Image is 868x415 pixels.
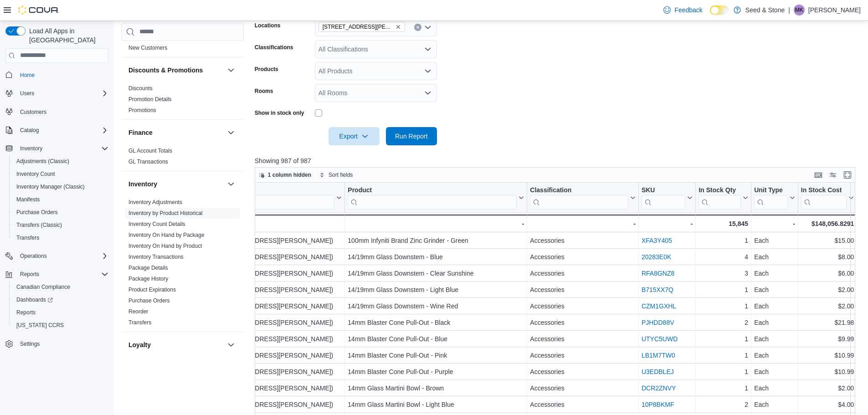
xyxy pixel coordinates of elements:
div: 1 [699,235,748,246]
button: Operations [2,250,112,262]
button: Operations [16,251,51,261]
a: Reports [13,307,39,318]
span: Transfers [16,234,39,241]
span: Inventory Count [13,169,108,179]
span: Discounts [128,85,153,92]
h3: Finance [128,128,153,137]
a: Home [16,70,38,81]
button: Manifests [9,193,112,206]
div: $4.00 [801,399,854,410]
a: Purchase Orders [13,207,62,218]
button: Unit Type [754,186,795,209]
button: Open list of options [424,24,431,31]
a: Discounts [128,85,153,92]
button: Clear input [414,24,421,31]
div: 1 [699,333,748,344]
div: Each [754,317,795,328]
span: Transfers [128,319,151,326]
button: Inventory [16,143,46,154]
a: UTYC5UWD [642,335,678,343]
div: 1 [699,284,748,295]
button: SKU [642,186,693,209]
span: Package Details [128,264,168,272]
a: Settings [16,338,43,349]
a: Inventory Count [13,169,59,179]
a: Purchase Orders [128,297,170,304]
button: Reports [2,268,112,281]
button: Run Report [386,127,437,145]
label: Classifications [255,44,293,51]
div: Accessories [530,333,636,344]
a: Inventory Count Details [128,221,185,227]
span: Dashboards [16,296,53,303]
div: $148,056.8291 [801,218,854,229]
div: In Stock Cost [801,186,847,195]
a: New Customers [128,45,167,51]
div: [STREET_ADDRESS][PERSON_NAME]) [216,284,342,295]
div: [STREET_ADDRESS][PERSON_NAME]) [216,366,342,377]
span: Feedback [674,5,702,15]
div: Accessories [530,399,636,410]
span: Purchase Orders [128,297,170,304]
a: 20283E0K [642,253,671,261]
div: $10.99 [801,350,854,361]
a: Promotion Details [128,96,172,102]
button: Home [2,68,112,82]
span: Promotions [128,107,156,114]
span: [STREET_ADDRESS][PERSON_NAME]) [323,22,394,31]
a: Dashboards [9,293,112,306]
div: SKU URL [642,186,686,209]
a: RFA8GNZ8 [642,270,674,277]
div: 2 [699,317,748,328]
a: Transfers [128,319,151,326]
div: Product [348,186,517,209]
button: Enter fullscreen [842,169,853,180]
button: Inventory [226,179,236,190]
a: 10P8BKMF [642,401,674,408]
span: Operations [16,251,108,261]
a: [US_STATE] CCRS [13,320,67,331]
button: Product [348,186,524,209]
button: Customers [2,105,112,118]
label: Rooms [255,87,273,95]
div: SKU [642,186,686,195]
a: Inventory On Hand by Product [128,243,202,249]
div: 14/19mm Glass Downstem - Blue [348,251,524,262]
div: 15,845 [699,218,748,229]
div: [STREET_ADDRESS][PERSON_NAME]) [216,301,342,312]
div: 14/19mm Glass Downstem - Light Blue [348,284,524,295]
a: Customers [16,107,50,118]
span: Dark Mode [710,15,710,15]
button: Canadian Compliance [9,281,112,293]
button: Catalog [16,125,42,136]
button: Adjustments (Classic) [9,155,112,168]
img: Cova [18,5,59,15]
div: Accessories [530,235,636,246]
div: $2.00 [801,284,854,295]
span: Reports [16,269,108,280]
div: - [530,218,636,229]
button: Reports [16,269,43,280]
div: $15.00 [801,235,854,246]
span: Home [20,72,35,79]
div: 1 [699,383,748,394]
button: Loyalty [128,340,224,349]
button: Sort fields [316,169,356,180]
a: Inventory by Product Historical [128,210,203,216]
a: U3EDBLEJ [642,368,674,375]
button: In Stock Qty [699,186,748,209]
div: 14mm Glass Martini Bowl - Light Blue [348,399,524,410]
a: PJHDD88V [642,319,674,326]
button: Open list of options [424,46,431,53]
a: B715XX7Q [642,286,673,293]
div: 14mm Blaster Cone Pull-Out - Blue [348,333,524,344]
button: Purchase Orders [9,206,112,219]
button: Open list of options [424,67,431,75]
div: 14/19mm Glass Downstem - Wine Red [348,301,524,312]
span: Dashboards [13,294,108,305]
div: Inventory [121,197,244,332]
div: Each [754,284,795,295]
span: Promotion Details [128,96,172,103]
span: Transfers (Classic) [13,220,108,231]
div: 1 [699,301,748,312]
